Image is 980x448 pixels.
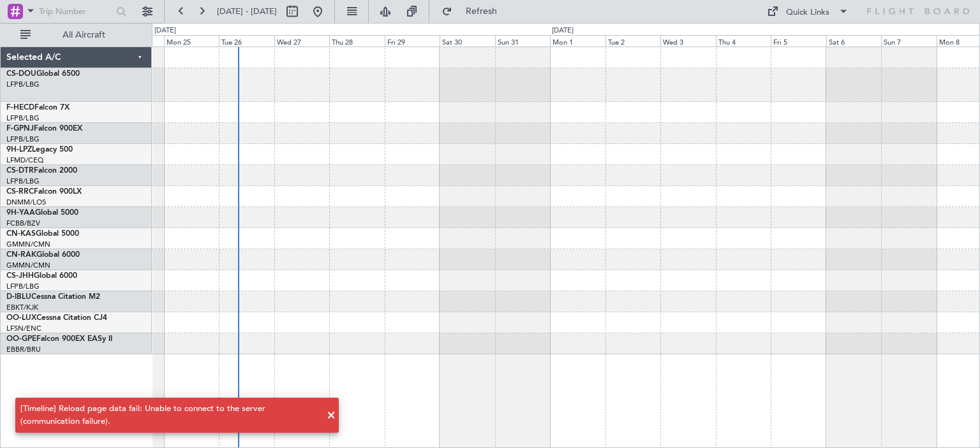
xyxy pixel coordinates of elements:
[217,6,277,17] span: [DATE] - [DATE]
[455,7,509,16] span: Refresh
[6,209,35,217] span: 9H-YAA
[881,35,937,47] div: Sun 7
[6,134,40,144] a: LFPB/LBG
[6,293,100,301] a: D-IBLUCessna Citation M2
[33,31,135,40] span: All Aircraft
[6,155,43,165] a: LFMD/CEQ
[6,219,40,228] a: FCBB/BZV
[6,177,40,186] a: LFPB/LBG
[6,230,36,238] span: CN-KAS
[660,35,716,47] div: Wed 3
[6,314,36,322] span: OO-LUX
[6,251,80,259] a: CN-RAKGlobal 6000
[786,6,829,19] div: Quick Links
[6,335,36,343] span: OO-GPE
[39,2,112,21] input: Trip Number
[440,35,495,47] div: Sat 30
[6,240,50,249] a: GMMN/CMN
[826,35,882,47] div: Sat 6
[6,209,78,217] a: 9H-YAAGlobal 5000
[6,272,34,280] span: CS-JHH
[6,104,70,112] a: F-HECDFalcon 7X
[6,70,36,78] span: CS-DOU
[6,167,77,175] a: CS-DTRFalcon 2000
[6,230,79,238] a: CN-KASGlobal 5000
[6,335,112,343] a: OO-GPEFalcon 900EX EASy II
[552,25,574,36] div: [DATE]
[6,272,77,280] a: CS-JHHGlobal 6000
[219,35,274,47] div: Tue 26
[6,125,82,133] a: F-GPNJFalcon 900EX
[605,35,661,47] div: Tue 2
[6,80,40,89] a: LFPB/LBG
[6,251,36,259] span: CN-RAK
[6,314,107,322] a: OO-LUXCessna Citation CJ4
[6,146,73,154] a: 9H-LPZLegacy 500
[6,198,46,207] a: DNMM/LOS
[436,1,512,22] button: Refresh
[6,293,31,301] span: D-IBLU
[164,35,219,47] div: Mon 25
[274,35,330,47] div: Wed 27
[20,403,320,428] div: [Timeline] Reload page data fail: Unable to connect to the server (communication failure).
[495,35,551,47] div: Sun 31
[6,303,38,312] a: EBKT/KJK
[385,35,440,47] div: Fri 29
[550,35,605,47] div: Mon 1
[6,104,34,112] span: F-HECD
[329,35,385,47] div: Thu 28
[6,188,34,196] span: CS-RRC
[6,345,41,354] a: EBBR/BRU
[6,188,82,196] a: CS-RRCFalcon 900LX
[6,282,40,291] a: LFPB/LBG
[761,1,855,22] button: Quick Links
[154,25,176,36] div: [DATE]
[6,146,32,154] span: 9H-LPZ
[6,261,50,270] a: GMMN/CMN
[6,125,34,133] span: F-GPNJ
[6,70,80,78] a: CS-DOUGlobal 6500
[6,113,40,123] a: LFPB/LBG
[716,35,771,47] div: Thu 4
[6,324,41,333] a: LFSN/ENC
[771,35,826,47] div: Fri 5
[6,167,34,175] span: CS-DTR
[14,25,138,45] button: All Aircraft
